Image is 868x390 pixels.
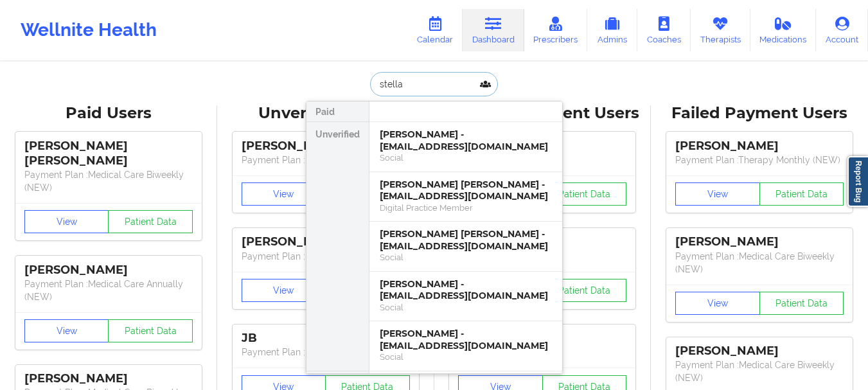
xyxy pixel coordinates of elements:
div: [PERSON_NAME] [242,235,410,249]
a: Report Bug [847,156,868,207]
p: Payment Plan : Medical Care Biweekly (NEW) [24,168,193,194]
button: View [24,319,109,342]
div: [PERSON_NAME] - [EMAIL_ADDRESS][DOMAIN_NAME] [380,278,552,302]
div: [PERSON_NAME] [675,139,844,154]
a: Admins [587,9,637,51]
button: View [24,210,109,233]
p: Payment Plan : Medical Care Annually (NEW) [24,278,193,303]
div: Social [380,351,552,362]
div: Unverified [306,122,369,371]
p: Payment Plan : Unmatched Plan [242,250,410,263]
button: Patient Data [108,319,193,342]
div: Social [380,152,552,163]
div: [PERSON_NAME] [675,344,844,359]
div: Paid Users [9,103,208,123]
div: JB [242,331,410,346]
div: Digital Practice Member [380,202,552,213]
a: Therapists [691,9,750,51]
a: Coaches [637,9,691,51]
a: Medications [750,9,817,51]
a: Account [816,9,868,51]
button: View [242,182,326,206]
p: Payment Plan : Therapy Monthly (NEW) [675,154,844,166]
button: Patient Data [542,182,627,206]
p: Payment Plan : Medical Care Biweekly (NEW) [675,250,844,276]
div: Paid [306,102,369,122]
div: [PERSON_NAME] [675,235,844,249]
div: [PERSON_NAME] [PERSON_NAME] [24,139,193,168]
button: Patient Data [108,210,193,233]
div: [PERSON_NAME] [24,263,193,278]
button: View [242,279,326,302]
a: Prescribers [524,9,588,51]
div: Failed Payment Users [660,103,859,123]
button: Patient Data [542,279,627,302]
button: Patient Data [759,182,844,206]
a: Dashboard [463,9,524,51]
button: View [675,292,760,315]
button: Patient Data [759,292,844,315]
div: [PERSON_NAME] - [EMAIL_ADDRESS][DOMAIN_NAME] [380,129,552,152]
div: Social [380,302,552,313]
p: Payment Plan : Unmatched Plan [242,346,410,359]
div: Social [380,252,552,263]
a: Calendar [407,9,463,51]
div: Unverified Users [226,103,425,123]
button: View [675,182,760,206]
p: Payment Plan : Unmatched Plan [242,154,410,166]
div: [PERSON_NAME] - [EMAIL_ADDRESS][DOMAIN_NAME] [380,328,552,351]
div: [PERSON_NAME] [24,371,193,386]
div: [PERSON_NAME] [242,139,410,154]
div: [PERSON_NAME] [PERSON_NAME] - [EMAIL_ADDRESS][DOMAIN_NAME] [380,179,552,202]
p: Payment Plan : Medical Care Biweekly (NEW) [675,359,844,384]
div: [PERSON_NAME] [PERSON_NAME] - [EMAIL_ADDRESS][DOMAIN_NAME] [380,228,552,252]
